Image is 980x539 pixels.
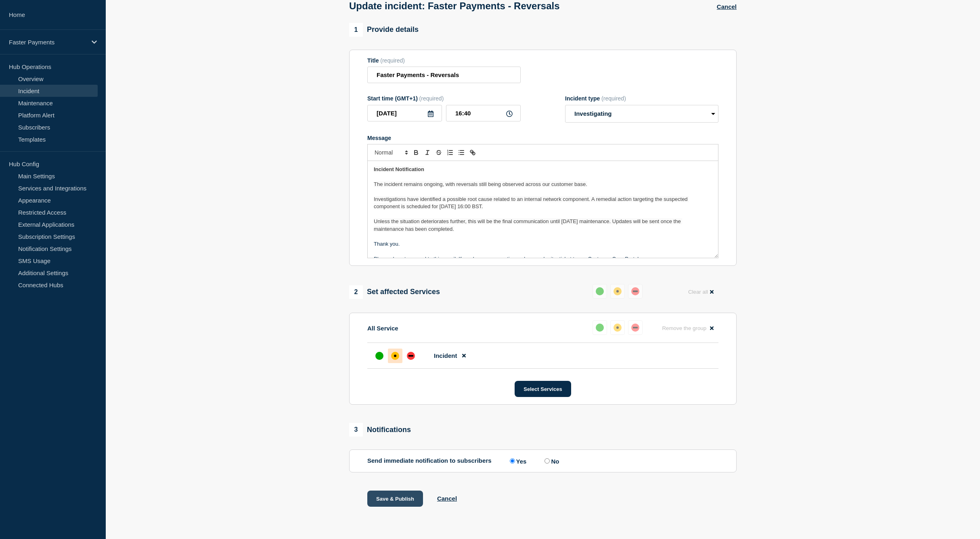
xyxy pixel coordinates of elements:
button: Toggle link [467,148,478,157]
div: affected [391,352,399,360]
p: Faster Payments [9,39,86,46]
div: Title [367,57,521,64]
div: down [407,352,415,360]
div: Incident type [565,95,718,102]
strong: Incident Notification [374,166,424,172]
span: (required) [601,95,626,102]
span: 2 [349,285,363,299]
span: (required) [380,57,405,64]
div: Notifications [349,423,411,437]
span: 3 [349,423,363,437]
button: Toggle strikethrough text [433,148,444,157]
button: up [593,284,607,299]
input: YYYY-MM-DD [367,105,442,121]
input: HH:MM [446,105,521,121]
div: up [596,324,604,332]
div: affected [614,287,622,295]
button: up [593,320,607,335]
input: Title [367,67,521,83]
button: Toggle bold text [410,148,422,157]
span: Incident [434,352,457,359]
div: up [375,352,383,360]
p: Thank you. [374,240,712,248]
span: Remove the group [662,325,706,331]
button: Cancel [717,3,737,10]
div: Set affected Services [349,285,440,299]
span: The incident remains ongoing, with reversals still being observed across our customer base. [374,181,587,187]
div: Message [367,135,718,141]
p: Send immediate notification to subscribers [367,457,492,465]
input: Yes [510,458,515,464]
p: All Service [367,325,398,332]
button: Save & Publish [367,491,423,507]
div: Send immediate notification to subscribers [367,457,718,465]
div: down [631,324,639,332]
p: Please do not respond to this email. If you have any questions, please submit a ticket to our Cus... [374,255,712,263]
button: Toggle bulleted list [456,148,467,157]
div: down [631,287,639,295]
button: Remove the group [657,320,718,336]
button: Clear all [683,284,718,300]
h1: Update incident: Faster Payments - Reversals [349,0,560,12]
button: affected [610,320,625,335]
div: Start time (GMT+1) [367,95,521,102]
div: affected [614,324,622,332]
button: down [628,284,643,299]
select: Incident type [565,105,718,123]
button: Toggle italic text [422,148,433,157]
span: 1 [349,23,363,37]
button: Cancel [437,495,457,502]
div: Message [368,161,718,258]
button: affected [610,284,625,299]
span: (required) [419,95,444,102]
div: up [596,287,604,295]
input: No [544,458,550,464]
button: down [628,320,643,335]
button: Select Services [515,381,571,397]
button: Toggle ordered list [444,148,456,157]
div: Provide details [349,23,419,37]
label: No [542,457,559,465]
span: Font size [371,148,410,157]
label: Yes [508,457,527,465]
span: Unless the situation deteriorates further, this will be the final communication until [DATE] main... [374,218,682,232]
span: Investigations have identified a possible root cause related to an internal network component. A ... [374,196,689,209]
